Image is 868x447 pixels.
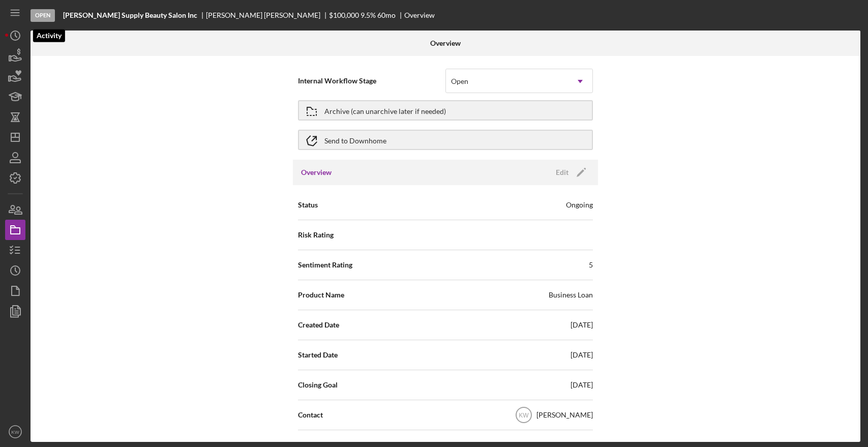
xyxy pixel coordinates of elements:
span: Risk Rating [298,230,334,240]
div: Business Loan [549,290,593,300]
span: Created Date [298,320,339,330]
div: 9.5 % [361,11,376,19]
span: Status [298,200,318,210]
div: Ongoing [566,200,593,210]
button: Archive (can unarchive later if needed) [298,100,593,121]
button: KW [5,422,25,442]
button: Send to Downhome [298,130,593,150]
div: Archive (can unarchive later if needed) [324,101,446,120]
div: [DATE] [571,320,593,330]
div: Open [451,77,468,85]
span: Started Date [298,350,338,360]
span: Sentiment Rating [298,260,352,270]
b: [PERSON_NAME] Supply Beauty Salon Inc [63,11,197,19]
div: Edit [556,165,568,180]
text: KW [519,412,529,419]
div: Open [31,9,55,22]
div: [PERSON_NAME] [PERSON_NAME] [206,11,329,19]
div: [DATE] [571,350,593,360]
span: Contact [298,410,323,420]
div: [DATE] [571,380,593,390]
div: Overview [404,11,435,19]
iframe: Intercom live chat [833,402,858,427]
span: Closing Goal [298,380,338,390]
div: 60 mo [377,11,396,19]
span: Product Name [298,290,344,300]
text: KW [11,429,19,435]
b: Overview [430,39,461,47]
div: Send to Downhome [324,131,386,149]
h3: Overview [301,167,332,177]
div: 5 [589,260,593,270]
div: [PERSON_NAME] [536,410,593,420]
button: Edit [550,165,590,180]
span: $100,000 [329,11,359,19]
span: Internal Workflow Stage [298,76,445,86]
